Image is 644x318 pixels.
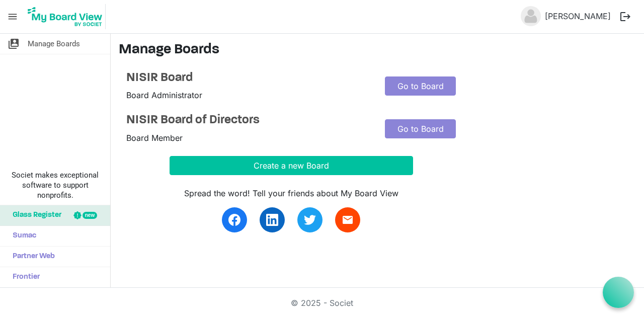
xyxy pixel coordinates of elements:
button: Create a new Board [170,156,413,175]
img: no-profile-picture.svg [521,6,541,26]
span: switch_account [8,34,20,54]
button: logout [615,6,636,27]
a: © 2025 - Societ [291,298,353,308]
span: menu [3,7,22,26]
img: linkedin.svg [266,214,278,226]
a: NISIR Board of Directors [126,113,370,128]
div: new [83,212,97,219]
a: My Board View Logo [25,4,110,29]
span: Board Administrator [126,90,202,100]
span: email [342,214,354,226]
span: Societ makes exceptional software to support nonprofits. [5,170,106,200]
span: Sumac [8,226,36,246]
img: facebook.svg [228,214,240,226]
span: Glass Register [8,205,61,225]
img: twitter.svg [304,214,316,226]
span: Frontier [8,267,40,287]
span: Board Member [126,133,183,143]
span: Partner Web [8,247,55,267]
h3: Manage Boards [119,42,636,59]
span: Manage Boards [28,34,80,54]
a: Go to Board [385,76,456,96]
a: email [335,207,360,232]
a: NISIR Board [126,71,370,86]
a: [PERSON_NAME] [541,6,615,26]
div: Spread the word! Tell your friends about My Board View [170,187,413,199]
img: My Board View Logo [25,4,106,29]
a: Go to Board [385,119,456,138]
